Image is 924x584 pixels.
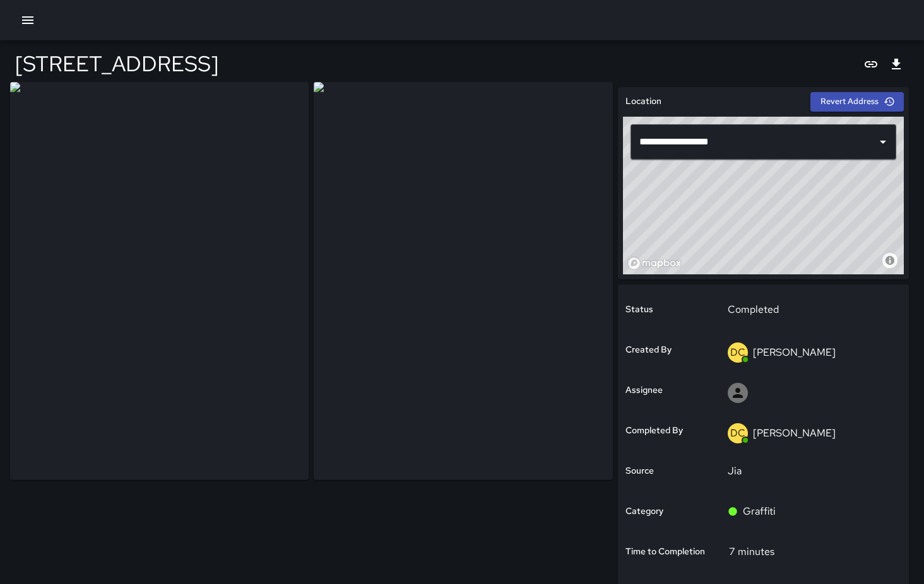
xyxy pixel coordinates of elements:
[314,82,612,480] img: request_images%2Fd770dcb0-9aed-11f0-9109-195bfdf1a40f
[743,504,776,519] p: Graffiti
[10,82,309,480] img: request_images%2Fd632de70-9aed-11f0-9109-195bfdf1a40f
[753,426,836,440] p: [PERSON_NAME]
[625,424,683,438] h6: Completed By
[730,345,745,360] p: DC
[625,505,663,518] h6: Category
[625,464,654,478] h6: Source
[625,545,705,559] h6: Time to Completion
[625,383,663,397] h6: Assignee
[810,92,904,112] button: Revert Address
[874,133,892,151] button: Open
[753,346,836,359] p: [PERSON_NAME]
[728,464,892,479] p: Jia
[858,52,884,77] button: Copy link
[625,95,661,108] h6: Location
[884,52,909,77] button: Export
[729,545,774,558] p: 7 minutes
[728,302,892,317] p: Completed
[625,343,672,357] h6: Created By
[625,303,653,317] h6: Status
[15,50,218,77] h4: [STREET_ADDRESS]
[730,426,745,441] p: DC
